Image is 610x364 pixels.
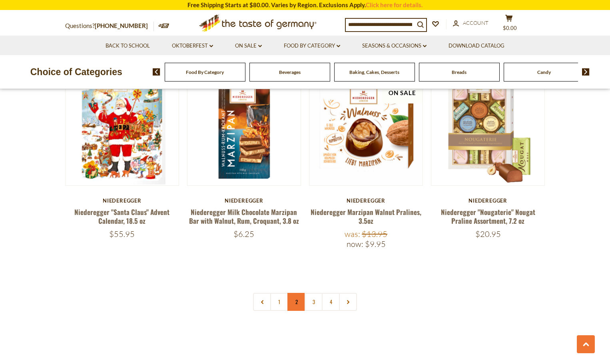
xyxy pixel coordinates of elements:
span: $13.95 [362,229,387,239]
img: Niederegger [187,72,301,185]
a: [PHONE_NUMBER] [95,22,148,29]
a: Food By Category [186,69,224,75]
div: Niederegger [431,197,545,204]
img: Niederegger [431,72,544,185]
p: Questions? [65,21,154,31]
a: 1 [270,293,288,311]
a: Niederegger Marzipan Walnut Pralines, 3.5oz [311,207,421,225]
a: Click here for details. [366,1,423,8]
a: Breads [452,69,466,75]
a: Account [453,19,488,28]
span: $0.00 [503,25,517,31]
img: previous arrow [153,68,160,76]
button: $0.00 [497,14,521,34]
a: Beverages [279,69,301,75]
a: Seasons & Occasions [362,42,427,50]
a: Back to School [106,42,150,50]
a: 2 [287,293,305,311]
a: Baking, Cakes, Desserts [349,69,399,75]
a: Niederegger "Santa Claus" Advent Calendar, 18.5 oz [74,207,169,225]
span: Account [463,20,488,26]
a: Download Catalog [449,42,504,50]
div: Niederegger [65,197,179,204]
span: $9.95 [365,239,386,249]
label: Now: [347,239,363,249]
div: Niederegger [309,197,423,204]
a: Candy [537,69,551,75]
a: 3 [305,293,323,311]
a: Oktoberfest [172,42,213,50]
a: 4 [322,293,340,311]
img: Niederegger [66,72,179,185]
a: Niederegger Milk Chocolate Marzipan Bar with Walnut, Rum, Croquant, 3.8 oz [189,207,299,225]
img: next arrow [582,68,590,76]
label: Was: [345,229,360,239]
a: Food By Category [284,42,340,50]
span: $6.25 [233,229,254,239]
span: $20.95 [475,229,501,239]
a: Niederegger "Nougaterie" Nougat Praline Assortment, 7.2 oz [441,207,535,225]
a: On Sale [235,42,262,50]
img: Niederegger [309,72,423,185]
span: $55.95 [109,229,135,239]
div: Niederegger [187,197,301,204]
